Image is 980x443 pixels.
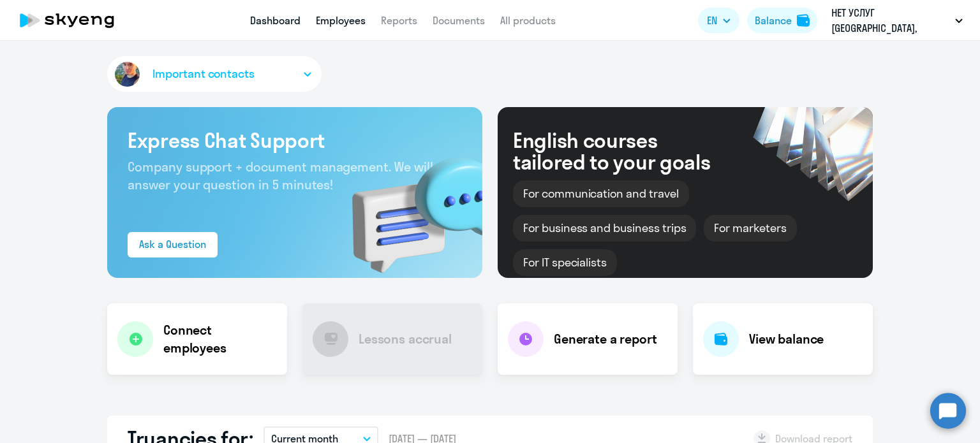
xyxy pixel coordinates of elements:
h4: Connect employees [163,321,277,357]
div: Ask a Question [139,236,206,252]
div: English courses tailored to your goals [513,129,731,173]
h4: Lessons accrual [359,330,452,348]
a: Employees [316,14,366,27]
a: Reports [381,14,417,27]
a: Documents [433,14,485,27]
a: Dashboard [250,14,301,27]
img: balance [797,14,810,27]
h3: Express Chat Support [128,127,462,153]
img: bg-img [334,134,482,278]
h4: Generate a report [554,330,657,348]
button: Important contacts [107,56,322,92]
button: Balancebalance [747,8,817,33]
div: For communication and travel [513,180,689,207]
div: For marketers [704,215,796,242]
span: Important contacts [152,66,255,82]
a: All products [500,14,556,27]
button: EN [698,8,739,33]
img: avatar [112,59,142,89]
p: НЕТ УСЛУГ [GEOGRAPHIC_DATA], Xometry Europe GmbH [831,5,950,36]
span: Company support + document management. We will answer your question in 5 minutes! [128,159,433,192]
button: НЕТ УСЛУГ [GEOGRAPHIC_DATA], Xometry Europe GmbH [825,5,969,36]
div: For IT specialists [513,249,617,276]
button: Ask a Question [128,232,218,258]
div: Balance [755,13,792,28]
div: For business and business trips [513,215,696,242]
span: EN [707,13,717,28]
h4: View balance [749,330,824,348]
